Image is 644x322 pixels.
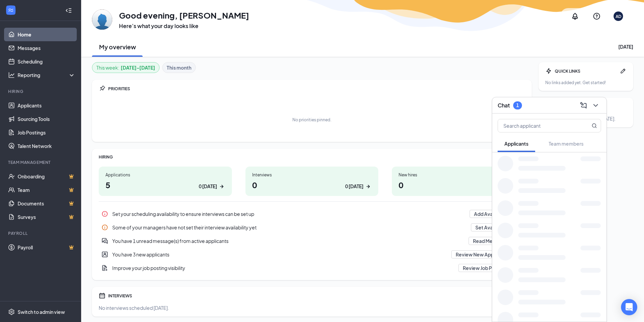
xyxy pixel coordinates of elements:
[545,80,626,85] div: No links added yet. Get started!
[18,210,75,224] a: SurveysCrown
[592,123,597,128] svg: MagnifyingGlass
[99,292,105,299] svg: Calendar
[99,207,525,221] div: Set your scheduling availability to ensure interviews can be set up
[399,179,518,191] h1: 0
[8,308,15,315] svg: Settings
[458,264,513,272] button: Review Job Postings
[18,72,76,78] div: Reporting
[18,197,75,210] a: DocumentsCrown
[470,210,513,218] button: Add Availability
[8,89,74,94] div: Hiring
[471,223,513,231] button: Set Availability
[167,64,191,71] b: This month
[549,141,583,147] span: Team members
[8,230,74,236] div: Payroll
[101,251,108,258] svg: UserEntity
[101,238,108,244] svg: DoubleChatActive
[108,293,525,299] div: INTERVIEWS
[99,154,525,160] div: HIRING
[99,85,105,92] svg: Pin
[105,172,225,178] div: Applications
[99,221,525,234] a: InfoSome of your managers have not set their interview availability yetSet AvailabilityPin
[504,141,528,147] span: Applicants
[65,7,72,14] svg: Collapse
[18,28,75,41] a: Home
[365,183,372,190] svg: ArrowRight
[99,261,525,275] div: Improve your job posting visibility
[18,126,75,139] a: Job Postings
[112,265,454,271] div: Improve your job posting visibility
[592,101,600,109] svg: ChevronDown
[119,22,249,30] h3: Here’s what your day looks like
[252,179,372,191] h1: 0
[392,167,525,196] a: New hires00 [DATE]ArrowRight
[579,101,588,109] svg: ComposeMessage
[590,100,601,111] button: ChevronDown
[108,86,525,92] div: PRIORITIES
[99,167,232,196] a: Applications50 [DATE]ArrowRight
[498,119,578,132] input: Search applicant
[99,221,525,234] div: Some of your managers have not set their interview availability yet
[469,237,513,245] button: Read Messages
[555,68,617,74] div: QUICK LINKS
[18,139,75,153] a: Talent Network
[96,64,155,71] div: This week :
[451,250,513,258] button: Review New Applicants
[119,9,249,21] h1: Good evening, [PERSON_NAME]
[345,183,363,190] div: 0 [DATE]
[399,172,518,178] div: New hires
[292,117,331,123] div: No priorities pinned.
[498,102,510,109] h3: Chat
[8,72,15,78] svg: Analysis
[112,210,466,217] div: Set your scheduling availability to ensure interviews can be set up
[616,14,621,19] div: AD
[101,210,108,217] svg: Info
[18,183,75,197] a: TeamCrown
[99,304,525,311] div: No interviews scheduled [DATE].
[99,43,136,51] h2: My overview
[18,41,75,55] a: Messages
[18,112,75,126] a: Sourcing Tools
[99,261,525,275] a: DocumentAddImprove your job posting visibilityReview Job PostingsPin
[112,238,464,244] div: You have 1 unread message(s) from active applicants
[18,308,65,315] div: Switch to admin view
[7,7,14,14] svg: WorkstreamLogo
[545,68,552,74] svg: Bolt
[218,183,225,190] svg: ArrowRight
[621,299,637,315] div: Open Intercom Messenger
[101,224,108,231] svg: Info
[199,183,217,190] div: 0 [DATE]
[620,68,626,74] svg: Pen
[112,251,447,258] div: You have 3 new applicants
[18,55,75,68] a: Scheduling
[618,43,633,50] div: [DATE]
[99,234,525,248] div: You have 1 unread message(s) from active applicants
[245,167,379,196] a: Interviews00 [DATE]ArrowRight
[99,234,525,248] a: DoubleChatActiveYou have 1 unread message(s) from active applicantsRead MessagesPin
[99,248,525,261] a: UserEntityYou have 3 new applicantsReview New ApplicantsPin
[578,100,589,111] button: ComposeMessage
[516,102,519,108] div: 1
[8,159,74,165] div: Team Management
[105,179,225,191] h1: 5
[18,241,75,254] a: PayrollCrown
[112,224,467,231] div: Some of your managers have not set their interview availability yet
[121,64,155,71] b: [DATE] - [DATE]
[99,207,525,221] a: InfoSet your scheduling availability to ensure interviews can be set upAdd AvailabilityPin
[18,99,75,112] a: Applicants
[571,12,579,20] svg: Notifications
[18,170,75,183] a: OnboardingCrown
[92,9,112,30] img: Alana Duncan
[593,12,601,20] svg: QuestionInfo
[252,172,372,178] div: Interviews
[101,265,108,271] svg: DocumentAdd
[99,248,525,261] div: You have 3 new applicants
